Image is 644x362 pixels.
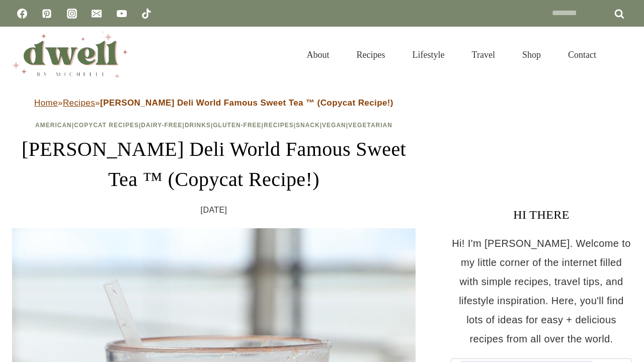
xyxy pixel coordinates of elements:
a: About [293,37,343,72]
a: Vegan [322,122,346,129]
a: YouTube [112,4,132,24]
a: Snack [296,122,320,129]
p: Hi! I'm [PERSON_NAME]. Welcome to my little corner of the internet filled with simple recipes, tr... [451,234,632,348]
nav: Primary Navigation [293,37,610,72]
a: Recipes [264,122,294,129]
a: Lifestyle [399,37,458,72]
a: Dairy-Free [141,122,182,129]
a: Email [87,4,107,24]
a: TikTok [136,4,156,24]
a: Gluten-Free [213,122,261,129]
a: Drinks [185,122,211,129]
a: Copycat Recipes [74,122,139,129]
a: Instagram [62,4,82,24]
a: Pinterest [37,4,57,24]
a: Vegetarian [348,122,392,129]
button: View Search Form [615,46,632,63]
a: Facebook [12,4,32,24]
h3: HI THERE [451,206,632,224]
a: Recipes [63,98,95,108]
span: » » [34,98,393,108]
a: Travel [458,37,509,72]
a: Recipes [343,37,399,72]
strong: [PERSON_NAME] Deli World Famous Sweet Tea ™ (Copycat Recipe!) [100,98,393,108]
time: [DATE] [201,203,227,218]
img: DWELL by michelle [12,32,128,78]
a: Contact [554,37,610,72]
h1: [PERSON_NAME] Deli World Famous Sweet Tea ™ (Copycat Recipe!) [12,134,416,195]
span: | | | | | | | | [35,122,392,129]
a: Shop [509,37,554,72]
a: Home [34,98,58,108]
a: American [35,122,72,129]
